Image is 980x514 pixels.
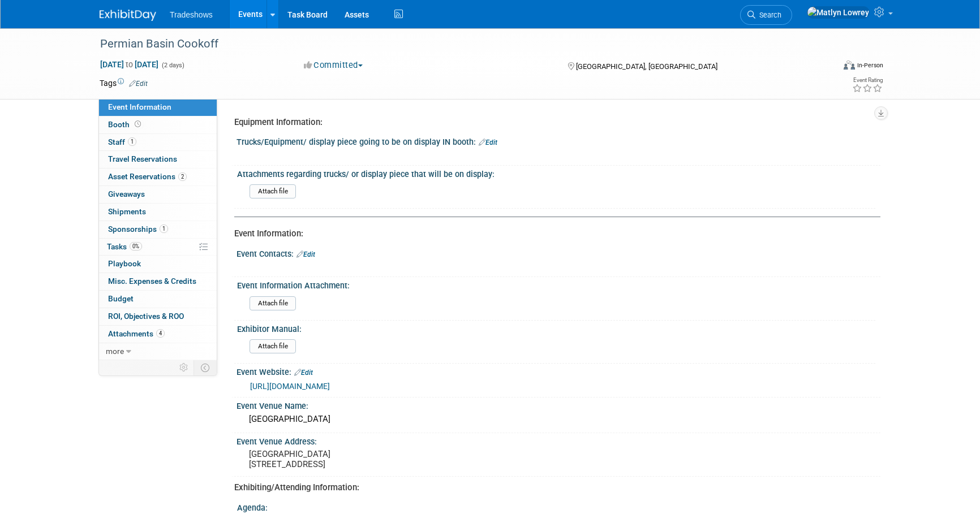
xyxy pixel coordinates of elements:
[174,360,194,375] td: Personalize Event Tab Strip
[755,11,781,19] span: Search
[237,133,880,148] div: Trucks/Equipment/ display piece going to be on display IN booth:
[237,277,875,291] div: Event Information Attachment:
[178,172,187,181] span: 2
[844,61,855,70] img: Format-Inperson.png
[130,242,142,250] span: 0%
[108,189,145,198] span: Giveaways
[108,224,168,234] span: Sponsorships
[100,77,148,89] td: Tags
[234,482,872,494] div: Exhibiting/Attending Information:
[99,99,217,116] a: Event Information
[108,120,143,129] span: Booth
[160,224,168,233] span: 1
[576,62,717,71] span: [GEOGRAPHIC_DATA], [GEOGRAPHIC_DATA]
[99,273,217,290] a: Misc. Expenses & Credits
[237,245,880,260] div: Event Contacts:
[170,10,213,19] span: Tradeshows
[124,60,135,69] span: to
[99,151,217,168] a: Travel Reservations
[108,207,146,216] span: Shipments
[767,59,883,76] div: Event Format
[807,6,870,19] img: Matlyn Lowrey
[296,250,315,258] a: Edit
[108,329,165,338] span: Attachments
[99,256,217,273] a: Playbook
[108,102,171,111] span: Event Information
[234,116,872,128] div: Equipment Information:
[294,369,313,377] a: Edit
[99,221,217,238] a: Sponsorships1
[132,120,143,128] span: Booth not reserved yet
[100,59,159,70] span: [DATE] [DATE]
[99,169,217,185] a: Asset Reservations2
[99,186,217,203] a: Giveaways
[108,277,196,286] span: Misc. Expenses & Credits
[99,308,217,325] a: ROI, Objectives & ROO
[96,34,816,54] div: Permian Basin Cookoff
[237,433,880,447] div: Event Venue Address:
[99,204,217,221] a: Shipments
[99,326,217,343] a: Attachments4
[245,411,872,428] div: [GEOGRAPHIC_DATA]
[108,294,134,303] span: Budget
[479,139,497,146] a: Edit
[99,291,217,308] a: Budget
[108,137,136,146] span: Staff
[128,137,136,146] span: 1
[108,154,177,163] span: Travel Reservations
[300,59,367,71] button: Committed
[250,382,330,391] a: [URL][DOMAIN_NAME]
[108,172,187,181] span: Asset Reservations
[237,166,875,180] div: Attachments regarding trucks/ or display piece that will be on display:
[99,134,217,151] a: Staff1
[161,62,184,69] span: (2 days)
[99,239,217,256] a: Tasks0%
[237,364,880,378] div: Event Website:
[852,77,883,83] div: Event Rating
[194,360,217,375] td: Toggle Event Tabs
[249,449,492,469] pre: [GEOGRAPHIC_DATA] [STREET_ADDRESS]
[237,499,875,513] div: Agenda:
[237,398,880,412] div: Event Venue Name:
[156,329,165,338] span: 4
[99,343,217,360] a: more
[107,242,142,251] span: Tasks
[100,10,156,21] img: ExhibitDay
[129,80,148,88] a: Edit
[108,259,141,268] span: Playbook
[106,347,124,356] span: more
[99,116,217,133] a: Booth
[234,228,872,240] div: Event Information:
[108,312,184,321] span: ROI, Objectives & ROO
[237,321,875,335] div: Exhibitor Manual:
[857,61,883,70] div: In-Person
[740,5,792,25] a: Search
